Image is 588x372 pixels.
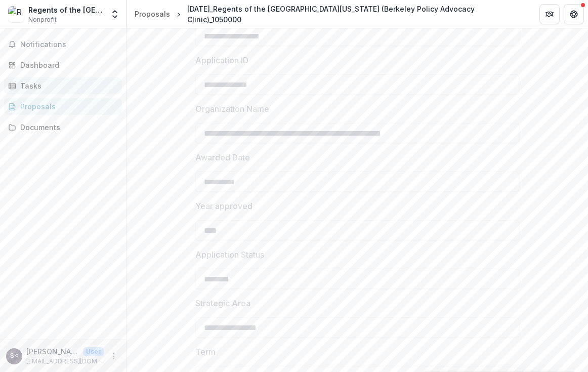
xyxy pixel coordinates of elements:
[195,103,269,115] p: Organization Name
[28,15,57,24] span: Nonprofit
[20,80,114,91] div: Tasks
[195,54,248,66] p: Application ID
[20,122,114,133] div: Documents
[195,200,253,212] p: Year approved
[4,119,122,136] a: Documents
[539,4,560,24] button: Partners
[10,353,18,359] div: Stephanie Campos-Bui <scamposbui@clinical.law.berkeley.edu> <scamposbui@clinical.law.berkeley.edu>
[195,249,264,261] p: Application Status
[26,346,79,357] p: [PERSON_NAME] <[EMAIL_ADDRESS][DOMAIN_NAME]> <[EMAIL_ADDRESS][DOMAIN_NAME]>
[195,297,250,309] p: Strategic Area
[4,98,122,115] a: Proposals
[4,57,122,73] a: Dashboard
[4,36,122,53] button: Notifications
[28,5,104,15] div: Regents of the [GEOGRAPHIC_DATA][US_STATE]
[131,2,527,27] nav: breadcrumb
[135,9,170,19] div: Proposals
[20,60,114,70] div: Dashboard
[26,357,104,366] p: [EMAIL_ADDRESS][DOMAIN_NAME]
[108,4,122,24] button: Open entity switcher
[131,7,174,21] a: Proposals
[195,151,250,163] p: Awarded Date
[4,77,122,94] a: Tasks
[564,4,584,24] button: Get Help
[8,6,24,22] img: Regents of the University of California at Berkeley
[187,4,523,25] div: [DATE]_Regents of the [GEOGRAPHIC_DATA][US_STATE] (Berkeley Policy Advocacy Clinic)_1050000
[20,101,114,112] div: Proposals
[83,347,104,356] p: User
[20,40,118,49] span: Notifications
[195,346,216,358] p: Term
[108,350,120,362] button: More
